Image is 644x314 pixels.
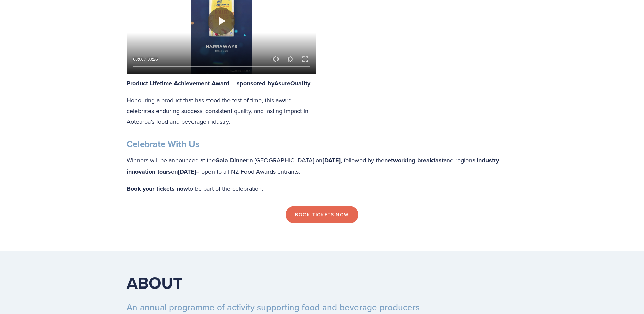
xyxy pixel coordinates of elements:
[133,64,310,69] input: Seek
[178,167,196,176] strong: [DATE]
[127,95,316,127] p: Honouring a product that has stood the test of time, this award celebrates enduring success, cons...
[215,156,248,165] strong: Gala Dinner
[208,7,235,35] button: Play
[127,184,188,193] strong: Book your tickets now
[274,79,310,87] a: AsureQuality
[286,206,358,224] a: Book Tickets now
[127,273,518,293] h1: ABOUT
[127,183,518,194] p: to be part of the celebration.
[127,79,274,88] strong: Product Lifetime Achievement Award – sponsored by
[127,302,518,313] h3: An annual programme of activity supporting food and beverage producers
[133,56,145,63] div: Current time
[127,156,501,176] strong: industry innovation tours
[127,138,199,151] strong: Celebrate With Us
[145,56,160,63] div: Duration
[323,156,341,165] strong: [DATE]
[127,155,518,177] p: Winners will be announced at the in [GEOGRAPHIC_DATA] on , followed by the and regional on – open...
[274,79,310,88] strong: AsureQuality
[384,156,444,165] strong: networking breakfast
